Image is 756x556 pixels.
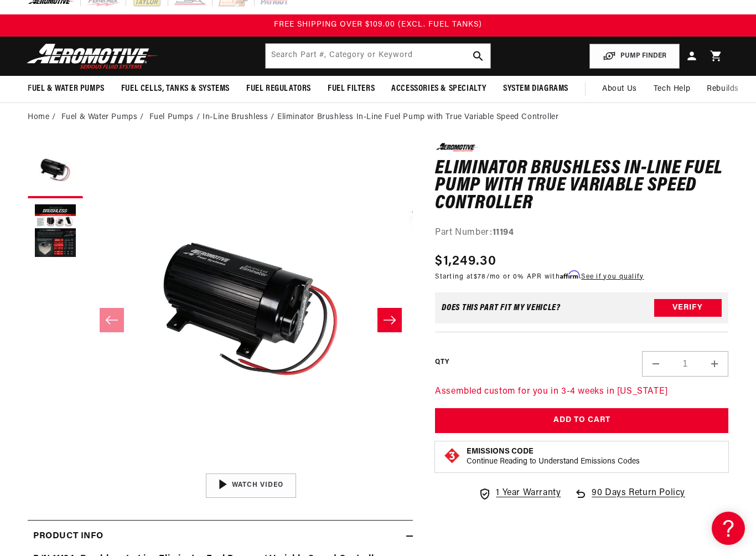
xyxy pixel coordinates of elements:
[203,111,277,123] li: In-Line Brushless
[61,111,138,123] a: Fuel & Water Pumps
[274,20,482,29] span: FREE SHIPPING OVER $109.00 (EXCL. FUEL TANKS)
[121,83,230,95] span: Fuel Cells, Tanks & Systems
[467,447,640,467] button: Emissions CodeContinue Reading to Understand Emissions Codes
[478,486,561,501] a: 1 Year Warranty
[100,308,124,332] button: Slide left
[19,76,113,102] summary: Fuel & Water Pumps
[602,85,637,93] span: About Us
[581,274,644,280] a: See if you qualify - Learn more about Affirm Financing (opens in modal)
[467,457,640,467] p: Continue Reading to Understand Emissions Codes
[24,43,162,69] img: Aeromotive
[149,111,194,123] a: Fuel Pumps
[391,83,486,95] span: Accessories & Specialty
[238,76,319,102] summary: Fuel Regulators
[474,274,486,280] span: $78
[560,271,579,279] span: Affirm
[435,160,728,213] h1: Eliminator Brushless In-Line Fuel Pump with True Variable Speed Controller
[496,486,561,501] span: 1 Year Warranty
[28,111,728,123] nav: breadcrumbs
[645,76,698,102] summary: Tech Help
[589,44,680,69] button: PUMP FINDER
[377,308,402,332] button: Slide right
[277,111,558,123] li: Eliminator Brushless In-Line Fuel Pump with True Variable Speed Controller
[495,76,577,102] summary: System Diagrams
[574,486,685,512] a: 90 Days Return Policy
[328,83,375,95] span: Fuel Filters
[467,447,534,456] strong: Emissions Code
[28,83,105,95] span: Fuel & Water Pumps
[28,143,413,497] media-gallery: Gallery Viewer
[246,83,311,95] span: Fuel Regulators
[592,486,685,512] span: 90 Days Return Policy
[28,521,413,553] summary: Product Info
[435,358,449,367] label: QTY
[503,83,568,95] span: System Diagrams
[654,83,690,95] span: Tech Help
[435,251,496,271] span: $1,249.30
[383,76,495,102] summary: Accessories & Specialty
[466,44,490,68] button: search button
[594,76,645,102] a: About Us
[33,529,103,544] h2: Product Info
[698,76,747,102] summary: Rebuilds
[266,44,491,68] input: Search by Part Number, Category or Keyword
[319,76,383,102] summary: Fuel Filters
[28,204,83,259] button: Load image 2 in gallery view
[435,408,728,433] button: Add to Cart
[707,83,739,95] span: Rebuilds
[28,111,49,123] a: Home
[28,143,83,198] button: Load image 1 in gallery view
[442,303,561,312] div: Does This part fit My vehicle?
[654,299,722,317] button: Verify
[493,228,514,237] strong: 11194
[435,271,644,282] p: Starting at /mo or 0% APR with .
[435,385,728,399] p: Assembled custom for you in 3-4 weeks in [US_STATE]
[113,76,238,102] summary: Fuel Cells, Tanks & Systems
[435,226,728,240] div: Part Number:
[443,447,461,465] img: Emissions code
